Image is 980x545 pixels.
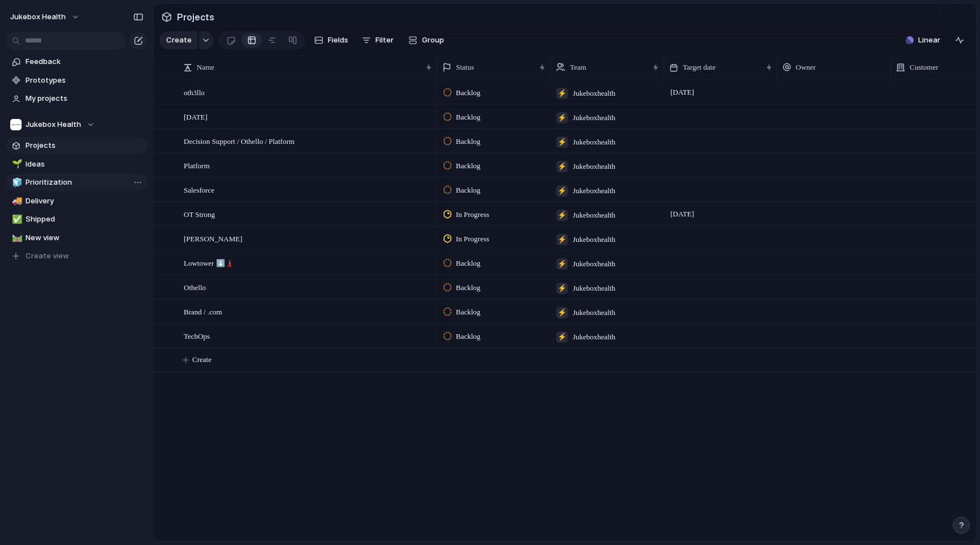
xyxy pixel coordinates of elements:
[556,185,568,197] div: ⚡
[26,214,143,225] span: Shipped
[6,229,147,246] a: 🛤️New view
[6,72,147,89] a: Prototypes
[6,193,147,210] a: 🚚Delivery
[556,88,568,99] div: ⚡
[6,137,147,154] a: Projects
[197,62,214,73] span: Name
[422,35,444,46] span: Group
[668,207,697,221] span: [DATE]
[26,119,81,130] span: Jukebox Health
[26,159,143,170] span: Ideas
[159,31,197,49] button: Create
[556,258,568,270] div: ⚡
[668,86,697,99] span: [DATE]
[901,32,945,49] button: Linear
[310,31,353,49] button: Fields
[166,35,192,46] span: Create
[10,11,66,23] span: Jukebox Health
[6,174,147,191] a: 🧊Prioritization
[556,112,568,124] div: ⚡
[556,307,568,318] div: ⚡
[556,283,568,294] div: ⚡
[456,185,480,196] span: Backlog
[403,31,450,49] button: Group
[26,56,143,67] span: Feedback
[573,210,615,221] span: Jukeboxhealth
[184,110,208,123] span: [DATE]
[556,210,568,221] div: ⚡
[375,35,394,46] span: Filter
[12,176,20,189] div: 🧊
[570,62,586,73] span: Team
[573,161,615,172] span: Jukeboxhealth
[6,116,147,133] button: Jukebox Health
[184,256,234,269] span: Lowtower ⬇️🗼
[456,306,480,318] span: Backlog
[556,331,568,343] div: ⚡
[5,8,86,26] button: Jukebox Health
[796,62,816,73] span: Owner
[573,307,615,318] span: Jukeboxhealth
[573,88,615,99] span: Jukeboxhealth
[184,86,205,99] span: oth3llo
[184,183,214,196] span: Salesforce
[184,305,222,318] span: Br﻿and / .com
[910,62,939,73] span: Customer
[456,233,489,245] span: In Progress
[26,93,143,104] span: My projects
[26,177,143,188] span: Prioritization
[10,214,22,225] button: ✅
[10,177,22,188] button: 🧊
[573,185,615,197] span: Jukeboxhealth
[184,207,215,220] span: OT Strong
[556,137,568,148] div: ⚡
[184,280,206,293] span: Othello
[573,112,615,124] span: Jukeboxhealth
[192,354,212,365] span: Create
[456,209,489,220] span: In Progress
[573,283,615,294] span: Jukeboxhealth
[10,232,22,244] button: 🛤️
[918,35,940,46] span: Linear
[573,137,615,148] span: Jukeboxhealth
[184,232,242,245] span: [PERSON_NAME]
[573,258,615,270] span: Jukeboxhealth
[12,231,20,244] div: 🛤️
[456,112,480,123] span: Backlog
[184,329,210,342] span: Tech﻿Ops
[12,194,20,207] div: 🚚
[456,282,480,293] span: Backlog
[6,211,147,228] a: ✅Shipped
[26,195,143,207] span: Delivery
[683,62,716,73] span: Target date
[456,160,480,172] span: Backlog
[573,331,615,343] span: Jukeboxhealth
[6,156,147,173] a: 🌱Ideas
[26,75,143,86] span: Prototypes
[328,35,348,46] span: Fields
[456,331,480,342] span: Backlog
[456,62,474,73] span: Status
[456,136,480,147] span: Backlog
[184,134,294,147] span: Decision Support / Othello / Platform
[456,87,480,99] span: Backlog
[26,250,69,262] span: Create view
[12,157,20,171] div: 🌱
[6,248,147,265] button: Create view
[556,161,568,172] div: ⚡
[556,234,568,245] div: ⚡
[357,31,398,49] button: Filter
[10,159,22,170] button: 🌱
[26,232,143,244] span: New view
[26,140,143,151] span: Projects
[573,234,615,245] span: Jukeboxhealth
[10,195,22,207] button: 🚚
[456,258,480,269] span: Backlog
[184,159,210,172] span: Platf﻿orm
[6,90,147,107] a: My projects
